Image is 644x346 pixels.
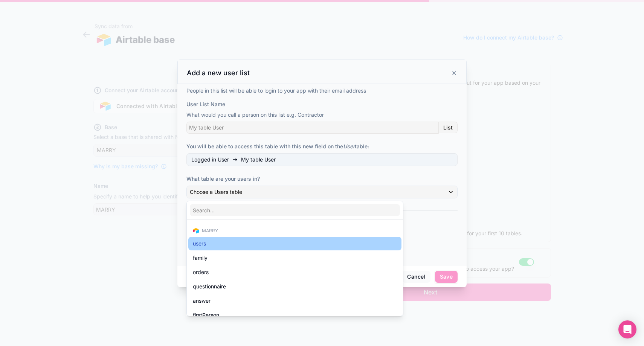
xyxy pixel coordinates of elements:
span: family [193,253,208,262]
input: Search... [190,204,400,216]
span: MARRY [202,228,218,234]
div: Open Intercom Messenger [618,320,636,338]
span: users [193,239,206,248]
span: orders [193,268,209,277]
img: Airtable Logo [193,228,199,234]
span: answer [193,296,211,305]
span: questionnaire [193,282,226,291]
span: firstPerson [193,311,219,320]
